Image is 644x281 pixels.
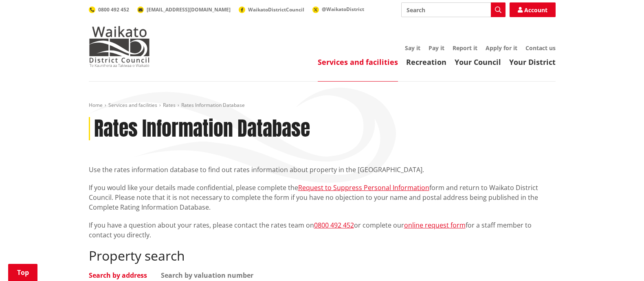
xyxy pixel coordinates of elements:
[163,102,176,108] a: Rates
[89,26,150,67] img: Waikato District Council - Te Kaunihera aa Takiwaa o Waikato
[406,57,446,67] a: Recreation
[98,6,129,13] span: 0800 492 452
[322,6,364,13] span: @WaikatoDistrict
[298,183,429,192] a: Request to Suppress Personal Information
[8,264,37,281] a: Top
[94,117,310,141] h1: Rates Information Database
[401,2,506,17] input: Search input
[453,44,477,52] a: Report it
[137,6,231,13] a: [EMAIL_ADDRESS][DOMAIN_NAME]
[89,183,556,212] p: If you would like your details made confidential, please complete the form and return to Waikato ...
[89,272,147,279] a: Search by address
[89,102,556,109] nav: breadcrumb
[314,221,354,230] a: 0800 492 452
[486,44,517,52] a: Apply for it
[509,57,556,67] a: Your District
[510,2,556,17] a: Account
[312,6,364,13] a: @WaikatoDistrict
[89,220,556,240] p: If you have a question about your rates, please contact the rates team on or complete our for a s...
[89,102,103,108] a: Home
[405,44,420,52] a: Say it
[239,6,304,13] a: WaikatoDistrictCouncil
[89,6,129,13] a: 0800 492 452
[181,102,245,108] span: Rates Information Database
[161,272,253,279] a: Search by valuation number
[525,44,556,52] a: Contact us
[404,221,466,230] a: online request form
[248,6,304,13] span: WaikatoDistrictCouncil
[147,6,231,13] span: [EMAIL_ADDRESS][DOMAIN_NAME]
[89,165,556,175] p: Use the rates information database to find out rates information about property in the [GEOGRAPHI...
[429,44,444,52] a: Pay it
[318,57,398,67] a: Services and facilities
[108,102,157,108] a: Services and facilities
[89,248,556,263] h2: Property search
[455,57,501,67] a: Your Council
